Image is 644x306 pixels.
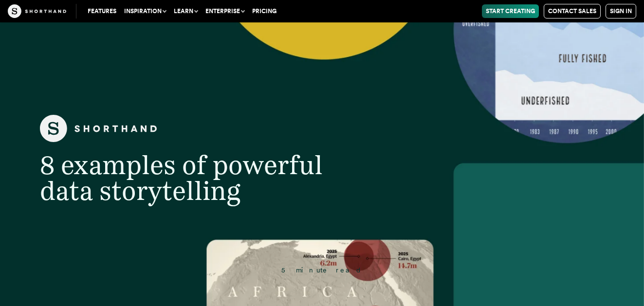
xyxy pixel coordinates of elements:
[8,4,66,18] img: The Craft
[544,4,601,18] a: Contact Sales
[40,149,323,206] span: 8 examples of powerful data storytelling
[170,4,202,18] button: Learn
[84,4,120,18] a: Features
[482,4,539,18] a: Start Creating
[202,4,248,18] button: Enterprise
[281,266,362,274] span: 5 minute read
[120,4,170,18] button: Inspiration
[248,4,280,18] a: Pricing
[606,4,636,18] a: Sign in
